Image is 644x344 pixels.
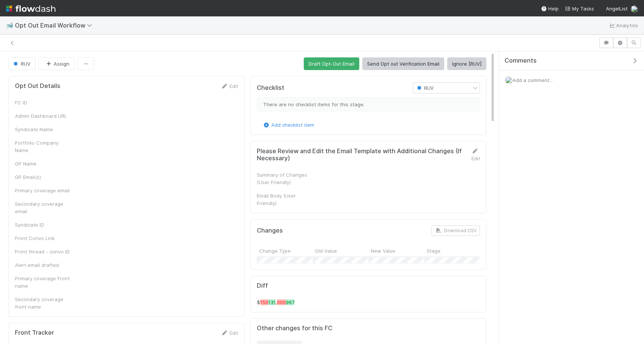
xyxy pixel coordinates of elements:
[15,221,71,228] div: Syndicate ID
[471,148,480,161] a: Edit
[362,57,444,70] button: Send Opt out Verification Email
[512,77,553,83] span: Add a comment...
[15,187,71,194] div: Primary coverage email
[277,299,286,305] span: 000
[416,85,433,91] span: RUV
[257,192,313,207] div: Email Body (User Friendly)
[304,57,359,70] button: Draft Opt-Out Email
[257,148,465,162] h5: Please Review and Edit the Email Template with Additional Changes (If Necessary)
[286,299,294,305] span: 967
[15,160,71,167] div: GP Name
[447,57,486,70] button: Ignore [RUV]
[432,225,480,236] button: Download CSV
[631,5,638,13] img: avatar_15e6a745-65a2-4f19-9667-febcb12e2fc8.png
[15,248,71,255] div: Front thread - convo ID
[565,5,594,12] a: My Tasks
[15,112,71,120] div: Admin Dashboard URL
[15,329,54,337] h5: Front Tracker
[221,330,238,336] a: Edit
[6,22,13,28] span: 🐋
[541,5,559,12] div: Help
[257,171,313,186] div: Summary of Changes (User Friendly)
[565,6,594,12] span: My Tasks
[257,97,480,111] div: There are no checklist items for this stage.
[15,200,71,215] div: Secondary coverage email
[257,227,283,234] h5: Changes
[15,296,71,310] div: Secondary coverage front name
[257,325,332,332] h5: Other changes for this FC
[12,61,31,67] span: RUV
[221,83,238,89] a: Edit
[260,299,268,305] span: 150
[505,57,537,64] span: Comments
[505,76,512,84] img: avatar_15e6a745-65a2-4f19-9667-febcb12e2fc8.png
[15,99,71,106] div: FC ID
[369,245,424,256] div: New Value
[15,22,96,29] span: Opt Out Email Workflow
[257,245,313,256] div: Change Type
[609,21,638,30] a: Analytics
[15,126,71,133] div: Syndicate Name
[275,299,277,305] span: ,
[38,57,74,70] button: Assign
[15,261,71,269] div: Alert email drafted
[15,275,71,290] div: Primary coverage Front name
[257,84,284,92] h5: Checklist
[257,299,260,305] span: $
[15,82,60,90] h5: Opt Out Details
[6,2,56,15] img: logo-inverted-e16ddd16eac7371096b0.svg
[9,57,35,70] button: RUV
[15,139,71,154] div: Portfolio Company Name
[268,299,275,305] span: 131
[424,245,480,256] div: Stage
[606,6,628,12] span: AngelList
[257,282,480,290] h5: Diff
[15,173,71,181] div: GP Email(s)
[15,234,71,242] div: Front Convo Link
[313,245,369,256] div: Old Value
[262,122,314,128] a: Add checklist item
